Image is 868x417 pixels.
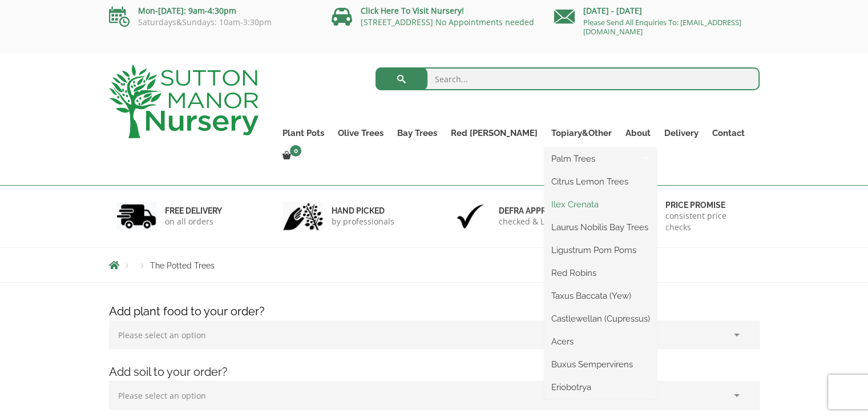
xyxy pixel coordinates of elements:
[544,242,657,259] a: Ligustrum Pom Poms
[544,125,619,141] a: Topiary&Other
[150,261,215,270] span: The Potted Trees
[499,216,574,227] p: checked & Licensed
[619,125,657,141] a: About
[276,148,305,164] a: 0
[544,219,657,236] a: Laurus Nobilis Bay Trees
[554,4,760,18] p: [DATE] - [DATE]
[544,287,657,304] a: Taxus Baccata (Yew)
[544,310,657,327] a: Castlewellan (Cupressus)
[165,206,222,216] h6: FREE DELIVERY
[332,216,394,227] p: by professionals
[276,125,331,141] a: Plant Pots
[583,17,741,37] a: Please Send All Enquiries To: [EMAIL_ADDRESS][DOMAIN_NAME]
[165,216,222,227] p: on all orders
[665,200,752,210] h6: Price promise
[109,4,314,18] p: Mon-[DATE]: 9am-4:30pm
[657,125,705,141] a: Delivery
[109,260,760,270] nav: Breadcrumbs
[544,150,657,167] a: Palm Trees
[544,264,657,282] a: Red Robins
[544,379,657,396] a: Eriobotrya
[444,125,544,141] a: Red [PERSON_NAME]
[499,206,574,216] h6: Defra approved
[116,202,156,231] img: 1.jpg
[100,363,768,381] h4: Add soil to your order?
[544,173,657,190] a: Citrus Lemon Trees
[665,210,752,233] p: consistent price checks
[109,65,259,138] img: logo
[361,5,464,16] a: Click Here To Visit Nursery!
[705,125,752,141] a: Contact
[331,125,390,141] a: Olive Trees
[290,145,301,157] span: 0
[332,206,394,216] h6: hand picked
[361,17,534,27] a: [STREET_ADDRESS] No Appointments needed
[544,196,657,213] a: Ilex Crenata
[283,202,323,231] img: 2.jpg
[390,125,444,141] a: Bay Trees
[544,333,657,350] a: Acers
[100,303,768,320] h4: Add plant food to your order?
[109,18,314,27] p: Saturdays&Sundays: 10am-3:30pm
[376,67,760,90] input: Search...
[450,202,490,231] img: 3.jpg
[544,356,657,373] a: Buxus Sempervirens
